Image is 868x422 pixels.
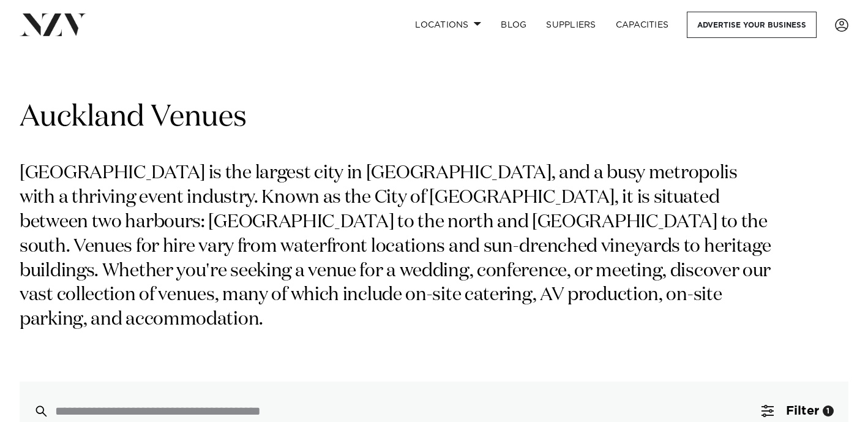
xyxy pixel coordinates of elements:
[405,12,491,38] a: Locations
[20,99,848,137] h1: Auckland Venues
[20,162,776,333] p: [GEOGRAPHIC_DATA] is the largest city in [GEOGRAPHIC_DATA], and a busy metropolis with a thriving...
[786,405,819,417] span: Filter
[606,12,679,38] a: Capacities
[20,13,86,36] img: nzv-logo.png
[823,405,834,416] div: 1
[687,12,817,38] a: Advertise your business
[536,12,605,38] a: SUPPLIERS
[491,12,536,38] a: BLOG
